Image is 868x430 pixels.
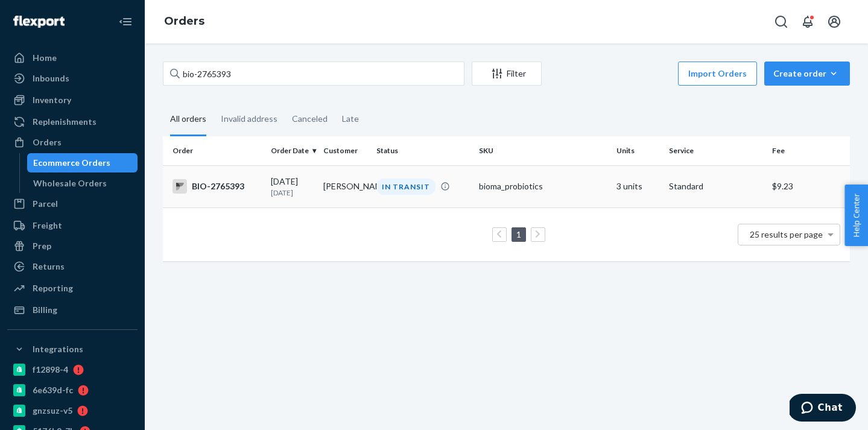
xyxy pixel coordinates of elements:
div: Reporting [33,282,73,294]
th: Status [372,136,475,165]
a: f12898-4 [7,360,138,379]
div: Home [33,52,57,64]
button: Close Navigation [113,10,138,34]
a: Reporting [7,279,138,298]
div: Returns [33,261,65,273]
a: Home [7,48,138,68]
p: [DATE] [271,188,314,198]
div: Freight [33,220,62,232]
iframe: Opens a widget where you can chat to one of our agents [790,394,856,424]
div: Customer [323,145,366,156]
div: Invalid address [221,103,277,134]
img: Flexport logo [13,16,65,28]
div: f12898-4 [33,364,68,376]
a: Page 1 is your current page [514,229,524,239]
div: All orders [170,103,206,136]
a: 6e639d-fc [7,381,138,400]
div: Ecommerce Orders [33,157,110,169]
span: 25 results per page [750,229,823,239]
div: Parcel [33,198,58,210]
a: Orders [164,14,204,28]
div: Integrations [33,343,83,355]
div: bioma_probiotics [479,180,607,192]
button: Open account menu [822,10,846,34]
a: gnzsuz-v5 [7,401,138,420]
button: Open Search Box [769,10,793,34]
div: gnzsuz-v5 [33,405,72,417]
ol: breadcrumbs [154,4,214,39]
div: IN TRANSIT [376,179,436,195]
th: Units [612,136,664,165]
div: [DATE] [271,175,314,198]
button: Create order [764,62,850,86]
div: Create order [773,68,841,80]
div: 6e639d-fc [33,384,73,396]
a: Replenishments [7,112,138,131]
button: Filter [472,62,542,86]
div: Inbounds [33,72,69,84]
a: Freight [7,216,138,235]
div: Prep [33,240,51,252]
a: Wholesale Orders [27,174,138,193]
a: Inventory [7,90,138,110]
div: Filter [472,68,541,80]
div: Orders [33,136,62,148]
div: Replenishments [33,116,97,128]
td: $9.23 [767,165,850,207]
button: Integrations [7,340,138,359]
th: Fee [767,136,850,165]
button: Help Center [844,185,868,246]
button: Import Orders [678,62,757,86]
a: Inbounds [7,69,138,88]
input: Search orders [163,62,464,86]
td: 3 units [612,165,664,207]
th: Order Date [266,136,318,165]
div: BIO-2765393 [173,179,261,194]
div: Inventory [33,94,71,106]
div: Wholesale Orders [33,177,107,189]
button: Open notifications [796,10,820,34]
a: Returns [7,257,138,276]
div: Canceled [292,103,328,134]
div: Late [342,103,359,134]
div: Billing [33,304,57,316]
a: Orders [7,133,138,152]
a: Billing [7,300,138,320]
a: Prep [7,236,138,256]
p: Standard [669,180,762,192]
a: Parcel [7,194,138,213]
td: [PERSON_NAME] [318,165,371,207]
th: Service [664,136,767,165]
th: Order [163,136,266,165]
th: SKU [474,136,612,165]
a: Ecommerce Orders [27,153,138,172]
